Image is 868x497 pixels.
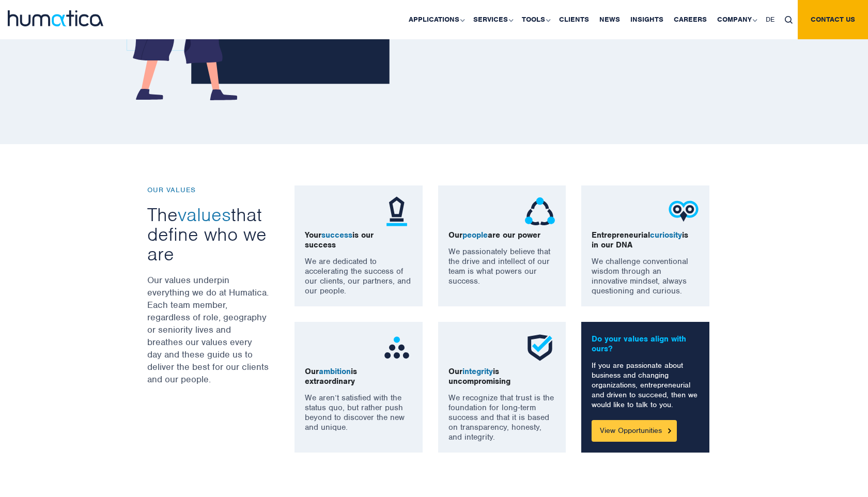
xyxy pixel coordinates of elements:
p: Our are our power [448,230,556,240]
img: ico [524,196,555,227]
span: values [178,203,231,226]
span: curiosity [650,230,682,240]
img: ico [524,332,555,363]
span: people [462,230,488,240]
p: Do your values align with ours? [592,334,699,354]
p: We passionately believe that the drive and intellect of our team is what powers our success. [448,247,556,286]
p: Our is uncompromising [448,367,556,386]
span: DE [766,15,774,24]
h3: The that define who we are [147,205,269,263]
span: success [321,230,352,240]
span: ambition [319,366,351,377]
span: integrity [462,366,493,377]
p: If you are passionate about business and changing organizations, entrepreneurial and driven to su... [592,361,699,410]
p: Our is extraordinary [305,367,412,386]
p: We aren’t satisfied with the status quo, but rather push beyond to discover the new and unique. [305,393,412,432]
p: OUR VALUES [147,185,269,194]
img: ico [381,332,412,363]
img: ico [381,196,412,227]
img: logo [8,10,103,26]
p: We challenge conventional wisdom through an innovative mindset, always questioning and curious. [592,257,699,296]
img: ico [668,196,699,227]
p: Your is our success [305,230,412,250]
a: View Opportunities [592,420,677,442]
img: search_icon [785,16,793,24]
p: We recognize that trust is the foundation for long-term success and that it is based on transpare... [448,393,556,442]
p: We are dedicated to accelerating the success of our clients, our partners, and our people. [305,257,412,296]
p: Our values underpin everything we do at Humatica. Each team member, regardless of role, geography... [147,274,269,385]
img: Button [668,428,671,433]
p: Entrepreneurial is in our DNA [592,230,699,250]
